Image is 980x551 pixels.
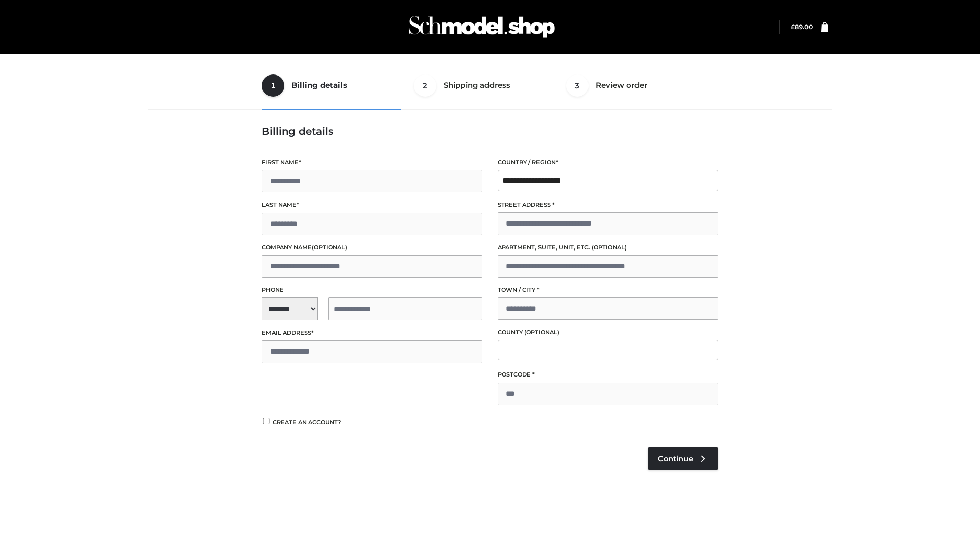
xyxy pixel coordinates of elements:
[262,158,482,167] label: First name
[791,23,813,31] a: £89.00
[648,447,718,470] a: Continue
[273,419,341,426] span: Create an account?
[405,7,558,47] img: Schmodel Admin 964
[498,158,718,167] label: Country / Region
[312,244,347,251] span: (optional)
[262,125,718,137] h3: Billing details
[262,285,482,295] label: Phone
[498,370,718,380] label: Postcode
[592,244,627,251] span: (optional)
[498,243,718,253] label: Apartment, suite, unit, etc.
[498,200,718,210] label: Street address
[524,329,559,336] span: (optional)
[262,200,482,210] label: Last name
[262,328,482,338] label: Email address
[658,454,693,463] span: Continue
[262,243,482,253] label: Company name
[791,23,813,31] bdi: 89.00
[498,285,718,295] label: Town / City
[791,23,795,31] span: £
[498,328,718,337] label: County
[262,418,271,424] input: Create an account?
